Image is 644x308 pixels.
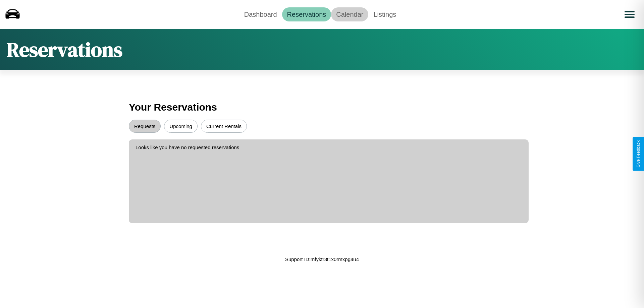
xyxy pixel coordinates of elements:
p: Looks like you have no requested reservations [136,143,522,152]
a: Calendar [331,7,368,21]
h3: Your Reservations [129,98,515,116]
button: Upcoming [164,120,198,133]
div: Give Feedback [636,140,641,168]
h1: Reservations [7,36,122,63]
a: Dashboard [239,7,282,21]
a: Reservations [282,7,331,21]
button: Open menu [620,5,639,24]
p: Support ID: mfyktr3t1x0rmxpg4u4 [285,255,359,264]
button: Requests [129,120,161,133]
a: Listings [368,7,401,21]
button: Current Rentals [201,120,247,133]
